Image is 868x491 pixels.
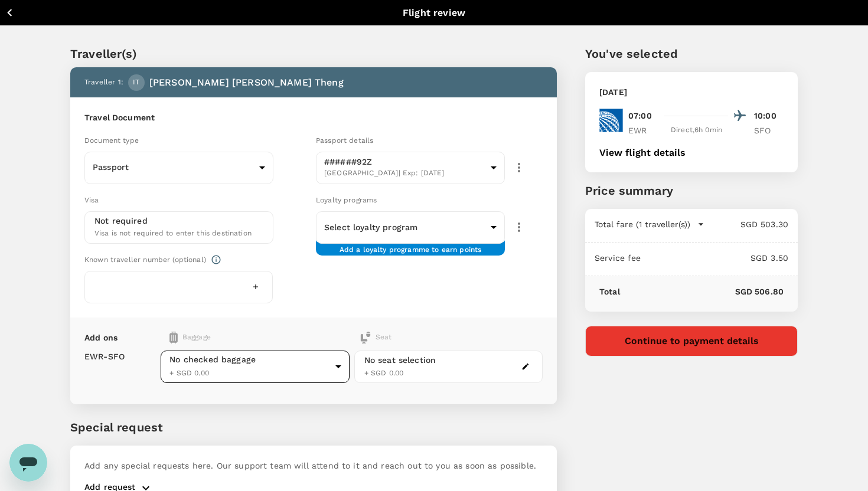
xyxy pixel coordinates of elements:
p: Passport [93,161,254,173]
p: Total [599,286,620,297]
div: Baggage [169,332,307,343]
div: Seat [360,332,392,343]
img: UA [599,109,623,132]
span: Add a loyalty programme to earn points [340,244,482,246]
div: No seat selection [364,354,436,366]
div: No checked baggage [169,353,330,365]
button: Back to flight results [5,5,108,20]
p: Service fee [595,252,641,264]
span: IT [133,77,139,89]
span: Visa is not required to enter this destination [94,229,252,237]
span: [GEOGRAPHIC_DATA] | Exp: [DATE] [324,168,486,179]
div: ######92Z[GEOGRAPHIC_DATA]| Exp: [DATE] [316,148,505,188]
p: Back to flight results [22,6,108,18]
p: 07:00 [628,110,652,122]
span: + SGD 0.00 [169,369,209,377]
div: ​ [316,212,505,242]
button: Total fare (1 traveller(s)) [595,218,704,230]
img: baggage-icon [360,332,371,343]
p: 10:00 [754,110,784,122]
p: Price summary [585,182,798,199]
p: SGD 3.50 [641,252,788,264]
p: SFO [754,125,784,136]
p: [DATE] [599,86,627,98]
button: View flight details [599,148,686,158]
p: Special request [70,418,557,436]
p: ######92Z [324,156,486,168]
p: SGD 506.80 [620,286,784,297]
p: SGD 503.30 [704,218,788,230]
div: Passport [84,153,273,182]
span: Document type [84,136,139,145]
p: EWR [628,125,658,136]
span: Passport details [316,136,373,145]
div: Direct , 6h 0min [665,125,728,136]
iframe: Button to launch messaging window [9,444,47,482]
p: Flight review [403,6,465,20]
p: Traveller 1 : [84,77,123,89]
div: No checked baggage+ SGD 0.00 [161,351,349,383]
h6: Travel Document [84,112,543,125]
p: Add ons [84,332,118,343]
img: baggage-icon [169,332,178,343]
span: + SGD 0.00 [364,369,404,377]
span: Loyalty programs [316,196,377,204]
span: Known traveller number (optional) [84,256,206,264]
p: EWR - SFO [84,351,125,362]
span: Visa [84,196,99,204]
p: Add any special requests here. Our support team will attend to it and reach out to you as soon as... [84,460,543,472]
button: Continue to payment details [585,326,798,356]
p: Traveller(s) [70,45,557,63]
p: You've selected [585,45,798,63]
p: Not required [94,215,148,227]
p: [PERSON_NAME] [PERSON_NAME] Theng [149,76,344,90]
p: Total fare (1 traveller(s)) [595,218,690,230]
